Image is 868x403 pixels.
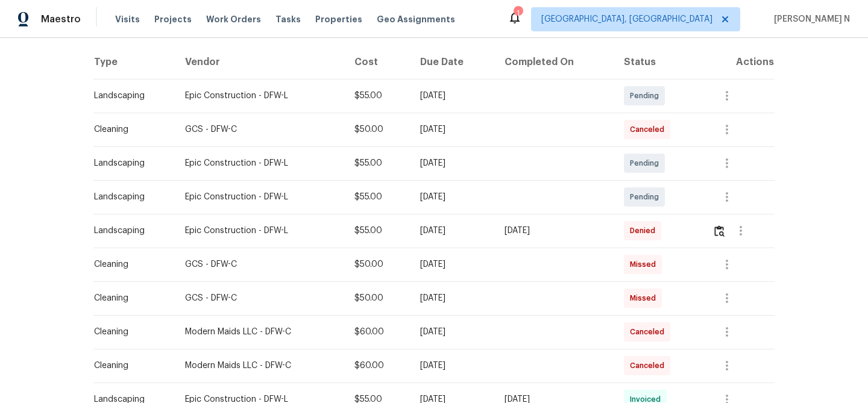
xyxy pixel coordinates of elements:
[630,123,669,136] span: Canceled
[495,45,614,79] th: Completed On
[185,90,335,102] div: Epic Construction - DFW-L
[630,191,664,203] span: Pending
[315,13,362,25] span: Properties
[712,216,726,245] button: Review Icon
[514,7,522,19] div: 1
[420,292,485,304] div: [DATE]
[94,258,166,270] div: Cleaning
[630,326,669,338] span: Canceled
[630,292,661,304] span: Missed
[94,157,166,169] div: Landscaping
[354,258,401,270] div: $50.00
[769,13,850,25] span: [PERSON_NAME] N
[630,360,669,372] span: Canceled
[420,225,485,237] div: [DATE]
[630,258,661,270] span: Missed
[206,13,261,25] span: Work Orders
[630,90,664,102] span: Pending
[410,45,495,79] th: Due Date
[420,360,485,372] div: [DATE]
[354,225,401,237] div: $55.00
[541,13,712,25] span: [GEOGRAPHIC_DATA], [GEOGRAPHIC_DATA]
[94,292,166,304] div: Cleaning
[94,191,166,203] div: Landscaping
[377,13,455,25] span: Geo Assignments
[154,13,192,25] span: Projects
[630,157,664,169] span: Pending
[354,191,401,203] div: $55.00
[505,225,605,237] div: [DATE]
[275,15,301,23] span: Tasks
[420,157,485,169] div: [DATE]
[94,360,166,372] div: Cleaning
[94,225,166,237] div: Landscaping
[345,45,410,79] th: Cost
[354,90,401,102] div: $55.00
[614,45,703,79] th: Status
[420,191,485,203] div: [DATE]
[185,157,335,169] div: Epic Construction - DFW-L
[420,90,485,102] div: [DATE]
[41,13,81,25] span: Maestro
[185,258,335,270] div: GCS - DFW-C
[354,123,401,136] div: $50.00
[420,123,485,136] div: [DATE]
[354,360,401,372] div: $60.00
[703,45,775,79] th: Actions
[354,157,401,169] div: $55.00
[185,225,335,237] div: Epic Construction - DFW-L
[354,292,401,304] div: $50.00
[185,326,335,338] div: Modern Maids LLC - DFW-C
[94,326,166,338] div: Cleaning
[94,90,166,102] div: Landscaping
[185,123,335,136] div: GCS - DFW-C
[185,360,335,372] div: Modern Maids LLC - DFW-C
[354,326,401,338] div: $60.00
[93,45,175,79] th: Type
[94,123,166,136] div: Cleaning
[115,13,140,25] span: Visits
[420,326,485,338] div: [DATE]
[175,45,344,79] th: Vendor
[420,258,485,270] div: [DATE]
[714,225,725,237] img: Review Icon
[630,225,660,237] span: Denied
[185,191,335,203] div: Epic Construction - DFW-L
[185,292,335,304] div: GCS - DFW-C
